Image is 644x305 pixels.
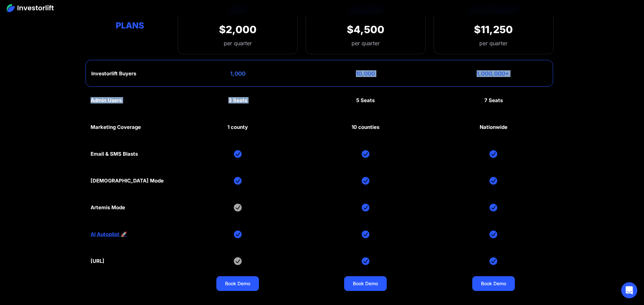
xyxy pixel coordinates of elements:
[477,70,509,77] div: 1,000,000+
[91,19,170,32] div: Plans
[91,124,141,130] div: Marketing Coverage
[219,23,257,35] div: $2,000
[352,39,380,47] div: per quarter
[91,231,127,237] a: AI Autopilot 🚀
[480,124,507,130] div: Nationwide
[347,23,384,35] div: $4,500
[91,205,125,211] div: Artemis Mode
[230,70,246,77] div: 1,000
[621,282,637,298] div: Open Intercom Messenger
[219,39,257,47] div: per quarter
[91,178,164,184] div: [DEMOGRAPHIC_DATA] Mode
[356,70,375,77] div: 10,000
[228,97,247,103] div: 3 Seats
[216,276,259,291] a: Book Demo
[91,71,136,77] div: Investorlift Buyers
[474,23,513,35] div: $11,250
[91,258,104,264] div: [URL]
[484,97,503,103] div: 7 Seats
[91,97,122,103] div: Admin Users
[352,124,379,130] div: 10 counties
[91,151,138,157] div: Email & SMS Blasts
[356,97,375,103] div: 5 Seats
[472,276,515,291] a: Book Demo
[479,39,507,47] div: per quarter
[227,124,248,130] div: 1 county
[344,276,387,291] a: Book Demo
